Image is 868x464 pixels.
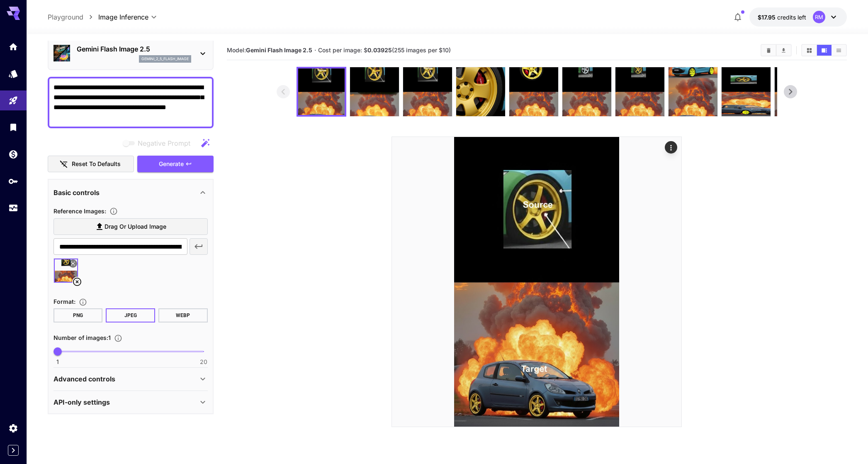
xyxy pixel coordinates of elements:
span: $17.95 [758,14,777,21]
p: gemini_2_5_flash_image [141,56,189,62]
button: Show images in video view [817,45,832,56]
div: Clear ImagesDownload All [761,44,792,56]
img: 9k= [509,67,558,116]
p: Advanced controls [53,374,115,384]
p: Gemini Flash Image 2.5 [77,44,191,54]
div: Show images in grid viewShow images in video viewShow images in list view [801,44,847,56]
img: 2Q== [775,67,824,116]
b: Gemini Flash Image 2.5 [246,46,312,54]
span: Drag or upload image [105,222,166,232]
p: Basic controls [53,188,100,198]
img: Z [392,137,681,427]
button: Expand sidebar [8,445,19,456]
button: Clear Images [761,45,776,56]
div: Settings [8,423,18,433]
div: Playground [8,95,18,106]
button: WEBP [158,308,208,322]
div: Basic controls [53,183,208,203]
button: $17.94668RM [749,7,847,27]
button: Choose the file format for the output image. [75,298,90,306]
div: $17.94668 [758,13,806,22]
div: RM [813,11,825,23]
img: Z [298,68,345,115]
p: · [314,45,316,55]
img: 2Q== [403,67,452,116]
div: API-only settings [53,392,208,412]
div: Library [8,122,18,132]
img: Z [669,67,717,116]
div: API Keys [8,176,18,186]
div: Wallet [8,149,18,159]
span: Cost per image: $ (255 images per $10) [318,46,451,54]
button: Download All [776,45,791,56]
button: Show images in list view [832,45,846,56]
span: Number of images : 1 [53,334,111,341]
img: 9k= [615,67,664,116]
span: Model: [227,46,312,54]
button: Generate [137,156,214,173]
button: JPEG [106,308,155,322]
span: Reference Images : [53,208,106,215]
button: Upload a reference image to guide the result. This is needed for Image-to-Image or Inpainting. Su... [106,207,121,215]
label: Drag or upload image [53,218,208,235]
img: Z [562,67,611,116]
p: API-only settings [53,397,110,407]
button: PNG [53,308,103,322]
span: credits left [777,14,806,21]
span: 1 [56,358,59,366]
div: Usage [8,203,18,213]
button: Show images in grid view [802,45,817,56]
b: 0.03925 [367,46,392,54]
a: Playground [48,12,83,22]
span: Format : [53,298,75,305]
img: 9k= [722,67,771,116]
div: Actions [665,141,677,154]
span: 20 [200,358,207,366]
span: Negative prompts are not compatible with the selected model. [121,138,197,148]
button: Specify how many images to generate in a single request. Each image generation will be charged se... [111,334,126,342]
img: 9k= [350,67,399,116]
button: Reset to defaults [48,156,134,173]
div: Home [8,42,18,52]
img: 2Q== [456,67,505,116]
span: Image Inference [98,12,148,22]
div: Advanced controls [53,369,208,389]
div: Gemini Flash Image 2.5gemini_2_5_flash_image [53,41,208,66]
span: Negative Prompt [138,138,190,148]
div: Models [8,68,18,79]
span: Generate [159,159,184,169]
nav: breadcrumb [48,12,98,22]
